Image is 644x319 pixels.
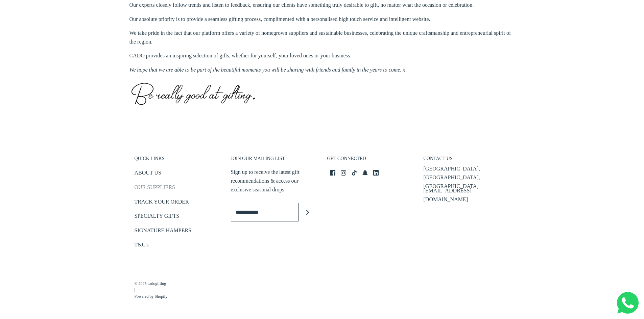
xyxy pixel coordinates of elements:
[135,240,149,251] a: T&C's
[231,168,317,194] p: Sign up to receive the latest gift recommendations & access our exclusive seasonal drops
[617,292,639,314] img: Whatsapp
[424,164,510,190] p: [GEOGRAPHIC_DATA], [GEOGRAPHIC_DATA], [GEOGRAPHIC_DATA]
[327,156,413,165] h3: GET CONNECTED
[231,203,299,221] input: Enter email
[231,156,317,165] h3: JOIN OUR MAILING LIST
[424,156,510,165] h3: CONTACT US
[135,156,221,165] h3: QUICK LINKS
[135,293,168,300] a: Powered by Shopify
[135,274,168,300] p: |
[135,183,175,194] a: OUR SUPPLIERS
[129,65,405,74] em: We hope that we are able to be part of the beautiful moments you will be sharing with friends and...
[129,51,352,60] p: CADO provides an inspiring selection of gifts, whether for yourself, your loved ones or your busi...
[135,197,189,209] a: TRACK YOUR ORDER
[299,203,317,221] button: Join
[135,212,180,223] a: SPECIALTY GIFTS
[129,15,430,24] p: Our absolute priority is to provide a seamless gifting process, complimented with a personalised ...
[129,1,474,9] p: Our experts closely follow trends and listen to feedback, ensuring our clients have something tru...
[135,226,191,237] a: SIGNATURE HAMPERS
[135,281,168,287] a: © 2025 cadogifting
[424,186,510,204] p: [EMAIL_ADDRESS][DOMAIN_NAME]
[129,29,515,46] p: We take pride in the fact that our platform offers a variety of homegrown suppliers and sustainab...
[135,168,161,180] a: ABOUT US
